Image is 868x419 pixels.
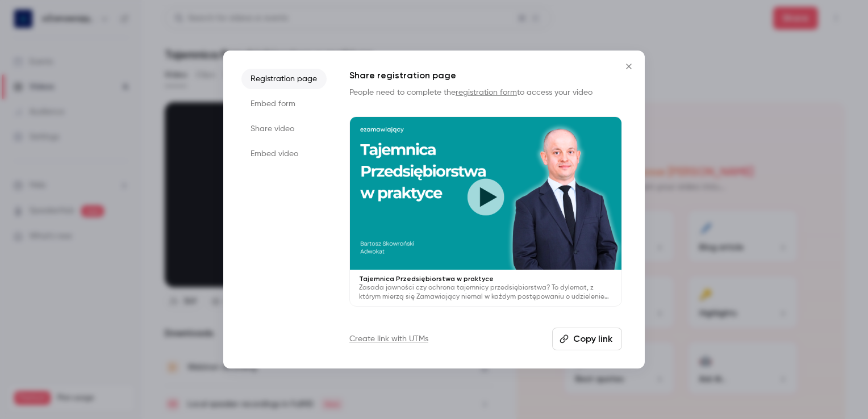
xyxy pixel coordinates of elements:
[617,55,640,78] button: Close
[349,69,622,82] h1: Share registration page
[456,89,517,97] a: registration form
[359,283,612,301] p: Zasada jawności czy ochrona tajemnicy przedsiębiorstwa? To dylemat, z którym mierzą się Zamawiają...
[241,94,327,114] li: Embed form
[349,116,622,307] a: Tajemnica Przedsiębiorstwa w praktyceZasada jawności czy ochrona tajemnicy przedsiębiorstwa? To d...
[349,333,428,345] a: Create link with UTMs
[241,69,327,89] li: Registration page
[552,328,622,350] button: Copy link
[349,87,622,98] p: People need to complete the to access your video
[241,119,327,139] li: Share video
[359,274,612,283] p: Tajemnica Przedsiębiorstwa w praktyce
[241,144,327,164] li: Embed video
